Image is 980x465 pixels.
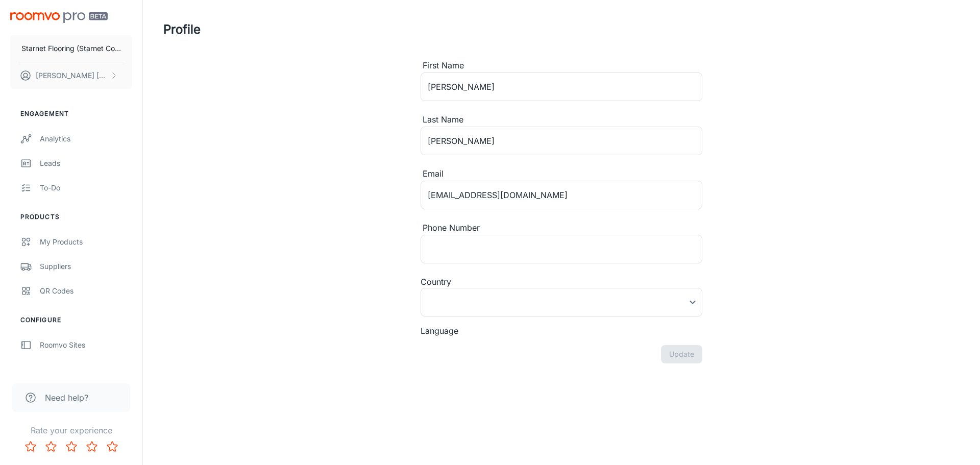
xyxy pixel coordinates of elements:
span: Need help? [45,391,88,404]
div: Leads [40,158,132,169]
div: Last Name [421,113,702,127]
div: Suppliers [40,261,132,272]
div: QR Codes [40,285,132,297]
button: [PERSON_NAME] [PERSON_NAME] [10,62,132,89]
div: To-do [40,182,132,193]
div: Roomvo Sites [40,339,132,351]
img: Roomvo PRO Beta [10,12,108,23]
p: [PERSON_NAME] [PERSON_NAME] [36,70,108,81]
div: My Products [40,236,132,248]
div: Email [421,167,702,181]
div: Country [421,276,702,288]
div: Analytics [40,133,132,144]
h1: Profile [163,20,201,39]
div: Language [421,325,702,337]
p: Starnet Flooring (Starnet Commercial Flooring Inc) [21,43,121,54]
div: First Name [421,59,702,72]
button: Starnet Flooring (Starnet Commercial Flooring Inc) [10,35,132,62]
div: Phone Number [421,222,702,235]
